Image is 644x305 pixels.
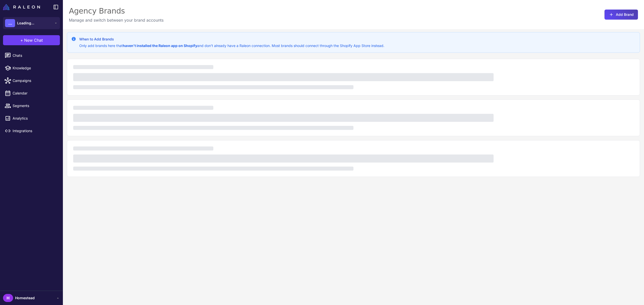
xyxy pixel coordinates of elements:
button: ...Loading... [3,17,60,29]
p: Manage and switch between your brand accounts [69,17,164,23]
a: Chats [2,50,61,61]
a: Segments [2,100,61,111]
p: Only add brands here that and don't already have a Raleon connection. Most brands should connect ... [79,43,384,48]
span: Analytics [13,116,57,121]
span: Chats [13,53,57,58]
a: Analytics [2,113,61,124]
span: Loading... [17,20,34,26]
span: Calendar [13,90,57,96]
img: Raleon Logo [3,4,40,10]
span: Homestead [15,295,35,301]
a: Campaigns [2,75,61,86]
div: ... [5,19,15,27]
span: Integrations [13,128,57,134]
div: Agency Brands [69,6,164,16]
a: Integrations [2,126,61,136]
div: H [3,294,13,302]
a: Knowledge [2,63,61,73]
h3: When to Add Brands [79,36,384,42]
span: Segments [13,103,57,109]
span: + [20,37,23,43]
span: New Chat [24,37,43,43]
span: Campaigns [13,78,57,83]
a: Calendar [2,88,61,98]
button: +New Chat [3,35,60,45]
strong: haven't installed the Raleon app on Shopify [123,43,197,48]
span: Knowledge [13,65,57,71]
button: Add Brand [605,10,638,20]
